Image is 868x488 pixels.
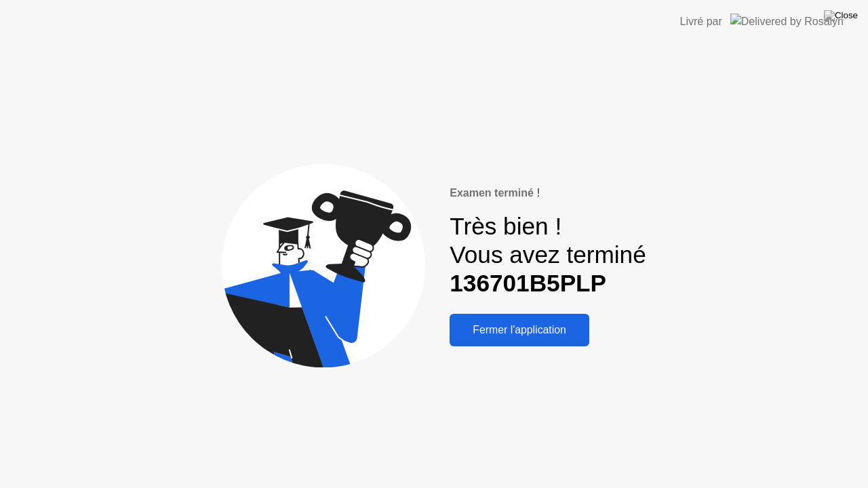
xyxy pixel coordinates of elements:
div: Très bien ! Vous avez terminé [450,212,646,298]
div: Fermer l'application [454,324,585,336]
b: 136701B5PLP [450,270,606,296]
div: Examen terminé ! [450,185,646,201]
img: Close [824,10,858,21]
div: Livré par [680,14,722,30]
button: Fermer l'application [450,314,589,346]
img: Delivered by Rosalyn [730,14,844,29]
